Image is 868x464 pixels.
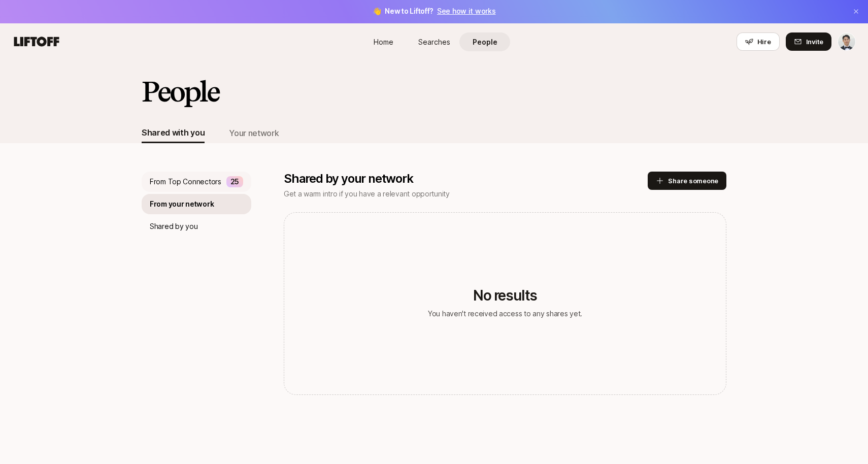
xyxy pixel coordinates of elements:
a: Searches [409,32,459,51]
p: Shared by you [150,220,197,233]
button: Share someone [648,172,726,190]
div: Your network [229,126,279,140]
p: No results [398,287,612,304]
p: 25 [230,176,239,188]
span: Invite [806,37,823,47]
button: Invite [786,32,831,51]
span: Hire [757,37,771,47]
img: Alexander Yoon [838,33,855,50]
button: Alexander Yoon [838,32,856,51]
span: Searches [418,37,450,47]
span: 👋 New to Liftoff? [373,5,496,17]
p: From Top Connectors [150,176,221,188]
span: Home [374,37,393,47]
span: People [473,37,497,47]
button: Shared with you [142,123,205,143]
a: See how it works [437,7,496,15]
h2: People [142,76,219,107]
button: Your network [229,123,279,143]
a: Home [358,32,409,51]
a: People [459,32,510,51]
p: Shared by your network [284,172,648,186]
p: Get a warm intro if you have a relevant opportunity [284,188,648,200]
p: You haven't received access to any shares yet. [398,308,612,320]
p: From your network [150,198,214,210]
button: Hire [737,32,780,51]
div: Shared with you [142,126,205,139]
